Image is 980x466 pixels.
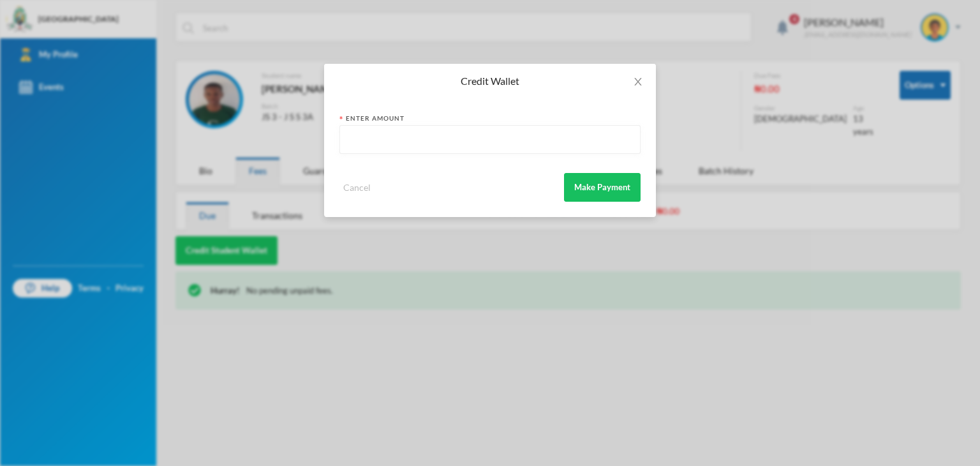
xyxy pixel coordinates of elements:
[564,173,641,202] button: Make Payment
[339,74,641,88] div: Credit Wallet
[339,114,641,123] div: Enter Amount
[633,77,643,87] i: icon: close
[620,64,656,100] button: Close
[339,180,375,195] button: Cancel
